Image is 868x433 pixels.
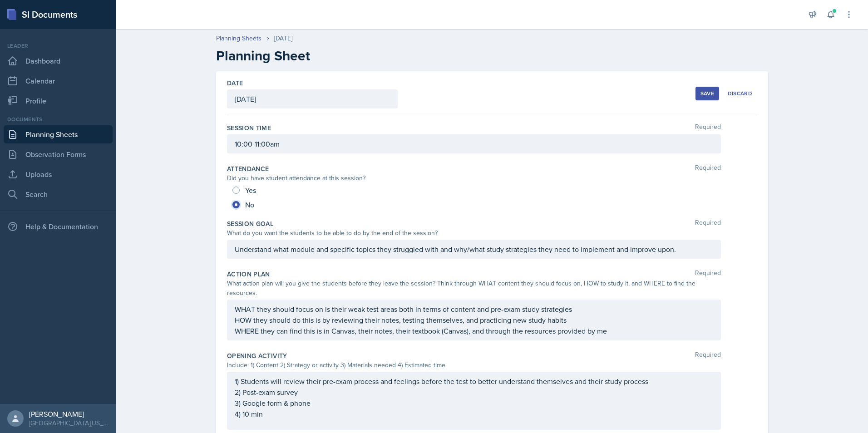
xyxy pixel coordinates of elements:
[245,200,254,209] span: No
[227,360,721,370] div: Include: 1) Content 2) Strategy or activity 3) Materials needed 4) Estimated time
[235,387,713,398] p: 2) Post-exam survey
[29,418,109,428] div: [GEOGRAPHIC_DATA][US_STATE] in [GEOGRAPHIC_DATA]
[227,228,721,238] div: What do you want the students to be able to do by the end of the session?
[4,52,113,70] a: Dashboard
[235,325,713,336] p: WHERE they can find this is in Canvas, their notes, their textbook (Canvas), and through the reso...
[4,92,113,110] a: Profile
[695,123,721,133] span: Required
[4,115,113,123] div: Documents
[227,279,721,298] div: What action plan will you give the students before they leave the session? Think through WHAT con...
[227,219,273,228] label: Session Goal
[216,48,768,64] h2: Planning Sheet
[4,72,113,90] a: Calendar
[227,79,243,88] label: Date
[4,165,113,183] a: Uploads
[235,138,713,149] p: 10:00-11:00am
[227,351,287,360] label: Opening Activity
[235,244,713,255] p: Understand what module and specific topics they struggled with and why/what study strategies they...
[4,145,113,163] a: Observation Forms
[4,125,113,143] a: Planning Sheets
[4,185,113,203] a: Search
[723,87,757,100] button: Discard
[695,87,719,100] button: Save
[227,173,721,183] div: Did you have student attendance at this session?
[695,219,721,228] span: Required
[216,34,261,43] a: Planning Sheets
[235,315,713,325] p: HOW they should do this is by reviewing their notes, testing themselves, and practicing new study...
[245,186,256,195] span: Yes
[695,164,721,173] span: Required
[695,351,721,360] span: Required
[695,270,721,279] span: Required
[227,164,269,173] label: Attendance
[29,409,109,418] div: [PERSON_NAME]
[235,376,713,387] p: 1) Students will review their pre-exam process and feelings before the test to better understand ...
[274,34,292,43] div: [DATE]
[227,270,270,279] label: Action Plan
[4,42,113,50] div: Leader
[235,304,713,315] p: WHAT they should focus on is their weak test areas both in terms of content and pre-exam study st...
[4,217,113,236] div: Help & Documentation
[235,398,713,408] p: 3) Google form & phone
[227,123,271,133] label: Session Time
[700,90,714,97] div: Save
[728,90,752,97] div: Discard
[235,408,713,419] p: 4) 10 min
